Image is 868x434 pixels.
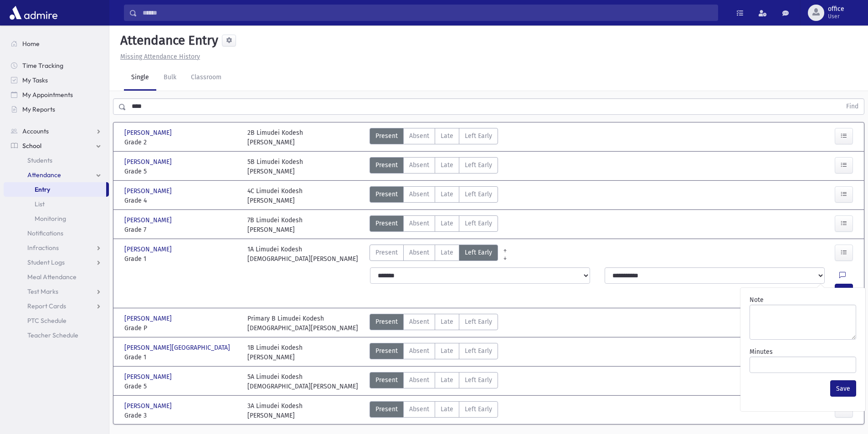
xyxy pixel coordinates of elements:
[247,314,358,333] div: Primary B Limudei Kodesh [DEMOGRAPHIC_DATA][PERSON_NAME]
[370,314,498,333] div: AttTypes
[247,128,303,147] div: 2B Limudei Kodesh [PERSON_NAME]
[27,287,58,296] span: Test Marks
[22,40,40,48] span: Home
[4,240,109,255] a: Infractions
[375,404,398,414] span: Present
[22,61,63,70] span: Time Tracking
[375,131,398,141] span: Present
[124,196,238,205] span: Grade 4
[4,313,109,328] a: PTC Schedule
[22,76,48,84] span: My Tasks
[124,411,238,420] span: Grade 3
[7,4,60,22] img: AdmirePro
[828,5,844,13] span: office
[4,284,109,299] a: Test Marks
[27,317,67,325] span: PTC Schedule
[117,53,200,61] a: Missing Attendance History
[27,229,63,237] span: Notifications
[465,317,492,327] span: Left Early
[465,248,492,257] span: Left Early
[247,401,303,420] div: 3A Limudei Kodesh [PERSON_NAME]
[370,157,498,176] div: AttTypes
[124,372,174,382] span: [PERSON_NAME]
[441,404,453,414] span: Late
[465,346,492,356] span: Left Early
[247,372,358,391] div: 5A Limudei Kodesh [DEMOGRAPHIC_DATA][PERSON_NAME]
[4,270,109,284] a: Meal Attendance
[124,323,238,333] span: Grade P
[184,65,229,91] a: Classroom
[4,299,109,313] a: Report Cards
[441,160,453,170] span: Late
[4,58,109,73] a: Time Tracking
[22,142,41,150] span: School
[124,186,174,196] span: [PERSON_NAME]
[409,404,429,414] span: Absent
[465,160,492,170] span: Left Early
[441,248,453,257] span: Late
[4,226,109,240] a: Notifications
[124,65,156,91] a: Single
[124,157,174,167] span: [PERSON_NAME]
[370,215,498,235] div: AttTypes
[4,102,109,117] a: My Reports
[27,171,61,179] span: Attendance
[409,317,429,327] span: Absent
[124,138,238,147] span: Grade 2
[4,211,109,226] a: Monitoring
[4,73,109,87] a: My Tasks
[4,124,109,138] a: Accounts
[27,258,65,266] span: Student Logs
[4,36,109,51] a: Home
[370,401,498,420] div: AttTypes
[441,189,453,199] span: Late
[409,131,429,141] span: Absent
[375,189,398,199] span: Present
[124,128,174,138] span: [PERSON_NAME]
[409,375,429,385] span: Absent
[4,153,109,168] a: Students
[370,128,498,147] div: AttTypes
[465,189,492,199] span: Left Early
[124,352,238,362] span: Grade 1
[124,254,238,264] span: Grade 1
[22,91,73,99] span: My Appointments
[156,65,184,91] a: Bulk
[370,372,498,391] div: AttTypes
[124,382,238,391] span: Grade 5
[247,157,303,176] div: 5B Limudei Kodesh [PERSON_NAME]
[441,219,453,228] span: Late
[750,347,773,357] label: Minutes
[247,186,303,205] div: 4C Limudei Kodesh [PERSON_NAME]
[4,197,109,211] a: List
[409,219,429,228] span: Absent
[441,375,453,385] span: Late
[4,255,109,270] a: Student Logs
[830,380,856,397] button: Save
[370,245,498,264] div: AttTypes
[409,248,429,257] span: Absent
[124,401,174,411] span: [PERSON_NAME]
[465,375,492,385] span: Left Early
[465,404,492,414] span: Left Early
[4,87,109,102] a: My Appointments
[35,200,45,208] span: List
[124,343,232,352] span: [PERSON_NAME][GEOGRAPHIC_DATA]
[841,99,864,114] button: Find
[247,215,303,235] div: 7B Limudei Kodesh [PERSON_NAME]
[375,219,398,228] span: Present
[441,131,453,141] span: Late
[4,138,109,153] a: School
[124,245,174,254] span: [PERSON_NAME]
[124,225,238,235] span: Grade 7
[27,331,78,339] span: Teacher Schedule
[27,244,59,252] span: Infractions
[27,273,77,281] span: Meal Attendance
[375,346,398,356] span: Present
[35,185,50,194] span: Entry
[4,328,109,342] a: Teacher Schedule
[124,167,238,176] span: Grade 5
[27,156,52,164] span: Students
[370,343,498,362] div: AttTypes
[117,33,218,48] h5: Attendance Entry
